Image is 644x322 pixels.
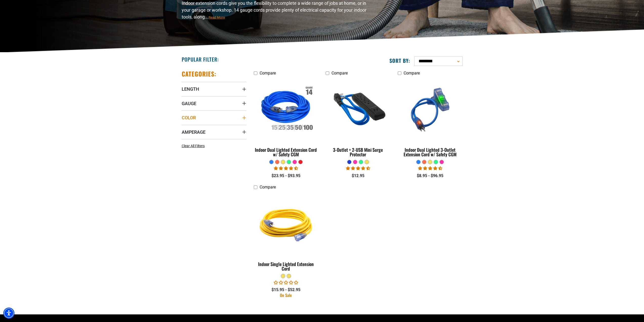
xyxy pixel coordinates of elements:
[326,147,390,157] div: 3-Outlet + 2-USB Mini Surge Protector
[398,81,462,139] img: blue
[254,192,318,274] a: Yellow Indoor Single Lighted Extension Cord
[260,185,276,190] span: Compare
[326,78,390,160] a: blue 3-Outlet + 2-USB Mini Surge Protector
[254,287,318,293] div: $15.95 - $52.95
[182,82,246,96] summary: Length
[182,96,246,110] summary: Gauge
[182,86,199,92] span: Length
[182,56,219,63] h2: Popular Filter:
[3,308,14,319] div: Accessibility Menu
[182,1,366,20] span: Indoor extension cords give you the flexibility to complete a wide range of jobs at home, or in y...
[331,71,348,75] span: Compare
[254,173,318,179] div: $23.95 - $93.95
[254,78,318,160] a: Indoor Dual Lighted Extension Cord w/ Safety CGM Indoor Dual Lighted Extension Cord w/ Safety CGM
[254,147,318,157] div: Indoor Dual Lighted Extension Cord w/ Safety CGM
[404,71,420,75] span: Compare
[182,70,217,78] h2: Categories:
[182,110,246,125] summary: Color
[260,71,276,75] span: Compare
[254,81,318,139] img: Indoor Dual Lighted Extension Cord w/ Safety CGM
[274,166,298,171] span: 4.40 stars
[389,57,410,64] label: Sort by:
[418,166,442,171] span: 4.33 stars
[182,143,207,149] a: Clear All Filters
[346,166,370,171] span: 4.36 stars
[182,125,246,139] summary: Amperage
[398,173,462,179] div: $8.95 - $96.95
[254,195,318,253] img: Yellow
[398,147,462,157] div: Indoor Dual Lighted 3-Outlet Extension Cord w/ Safety CGM
[254,293,318,297] div: On Sale
[182,129,205,135] span: Amperage
[182,144,205,148] span: Clear All Filters
[326,173,390,179] div: $12.95
[398,78,462,160] a: blue Indoor Dual Lighted 3-Outlet Extension Cord w/ Safety CGM
[326,81,390,139] img: blue
[182,101,196,106] span: Gauge
[254,262,318,271] div: Indoor Single Lighted Extension Cord
[182,115,196,121] span: Color
[209,15,225,19] span: Read More
[274,280,298,285] span: 0.00 stars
